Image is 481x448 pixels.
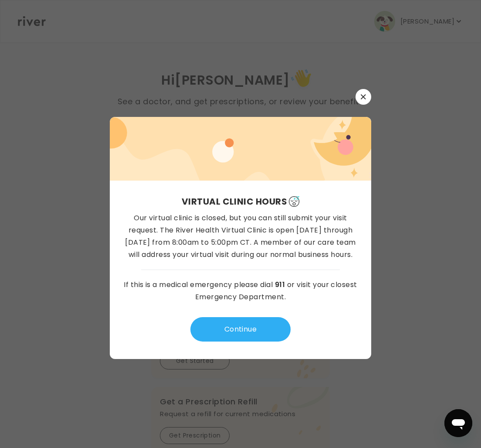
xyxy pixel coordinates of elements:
p: If this is a medical emergency please dial or visit your closest Emergency Department. [124,279,357,303]
button: Continue [190,317,291,342]
iframe: Button to launch messaging window, conversation in progress [444,409,472,437]
p: Our virtual clinic is closed, but you can still submit your visit request. The River Health Virtu... [124,212,357,261]
h3: Virtual Clinic Hours [182,195,300,209]
a: 911 [275,280,285,290]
